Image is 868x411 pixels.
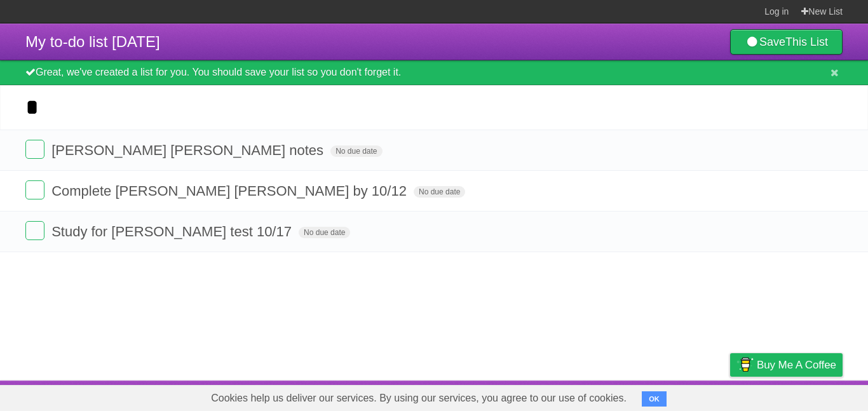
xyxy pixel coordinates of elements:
label: Done [25,221,44,240]
label: Done [25,140,44,159]
a: Buy me a coffee [730,353,843,377]
a: Privacy [714,384,747,408]
span: Study for [PERSON_NAME] test 10/17 [51,224,295,239]
a: About [561,384,588,408]
button: OK [642,391,667,407]
span: No due date [299,227,350,238]
span: No due date [414,186,465,198]
a: Suggest a feature [763,384,843,408]
a: SaveThis List [730,29,843,55]
span: [PERSON_NAME] [PERSON_NAME] notes [51,142,327,158]
b: This List [785,36,828,48]
span: Buy me a coffee [757,354,836,376]
label: Done [25,180,44,199]
span: Cookies help us deliver our services. By using our services, you agree to our use of cookies. [198,386,639,411]
a: Developers [603,384,654,408]
span: Complete [PERSON_NAME] [PERSON_NAME] by 10/12 [51,183,410,199]
a: Terms [670,384,698,408]
span: No due date [330,145,382,157]
span: My to-do list [DATE] [25,33,160,50]
img: Buy me a coffee [736,354,754,375]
